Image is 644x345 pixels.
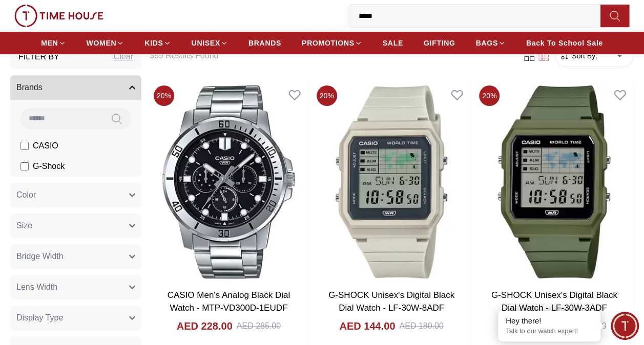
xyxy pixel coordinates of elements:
[339,319,395,333] h4: AED 144.00
[16,81,43,94] span: Brands
[150,81,308,283] img: CASIO Men's Analog Black Dial Watch - MTP-VD300D-1EUDF
[237,320,281,332] div: AED 285.00
[10,275,141,299] button: Lens Width
[10,183,141,207] button: Color
[41,34,66,52] a: MEN
[18,51,59,63] h3: Filter By
[20,162,29,170] input: G-Shock
[150,50,510,62] h6: 359 Results Found
[424,38,455,48] span: GIFTING
[328,290,454,313] a: G-SHOCK Unisex's Digital Black Dial Watch - LF-30W-8ADF
[33,160,65,172] span: G-Shock
[248,38,281,48] span: BRANDS
[399,320,443,332] div: AED 180.00
[10,244,141,269] button: Bridge Width
[611,312,639,340] div: Chat Widget
[144,38,163,48] span: KIDS
[192,34,228,52] a: UNISEX
[248,34,281,52] a: BRANDS
[87,34,124,52] a: WOMEN
[526,34,603,52] a: Back To School Sale
[479,85,500,106] span: 20 %
[10,306,141,330] button: Display Type
[506,327,593,336] p: Talk to our watch expert!
[16,220,32,232] span: Size
[383,34,403,52] a: SALE
[177,319,233,333] h4: AED 228.00
[302,34,362,52] a: PROMOTIONS
[41,38,58,48] span: MEN
[302,38,355,48] span: PROMOTIONS
[33,140,58,152] span: CASIO
[10,75,141,100] button: Brands
[475,34,505,52] a: BAGS
[559,51,597,61] button: Sort By:
[20,142,29,150] input: CASIO
[313,81,471,283] img: G-SHOCK Unisex's Digital Black Dial Watch - LF-30W-8ADF
[570,51,597,61] span: Sort By:
[491,290,617,313] a: G-SHOCK Unisex's Digital Black Dial Watch - LF-30W-3ADF
[114,51,133,63] div: Clear
[16,250,64,263] span: Bridge Width
[475,38,497,48] span: BAGS
[16,189,36,201] span: Color
[475,81,633,283] img: G-SHOCK Unisex's Digital Black Dial Watch - LF-30W-3ADF
[10,213,141,238] button: Size
[168,290,290,313] a: CASIO Men's Analog Black Dial Watch - MTP-VD300D-1EUDF
[383,38,403,48] span: SALE
[16,281,57,293] span: Lens Width
[192,38,220,48] span: UNISEX
[87,38,117,48] span: WOMEN
[14,5,103,27] img: ...
[317,85,337,106] span: 20 %
[16,312,63,324] span: Display Type
[424,34,455,52] a: GIFTING
[154,85,174,106] span: 20 %
[506,316,593,326] div: Hey there!
[526,38,603,48] span: Back To School Sale
[144,34,171,52] a: KIDS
